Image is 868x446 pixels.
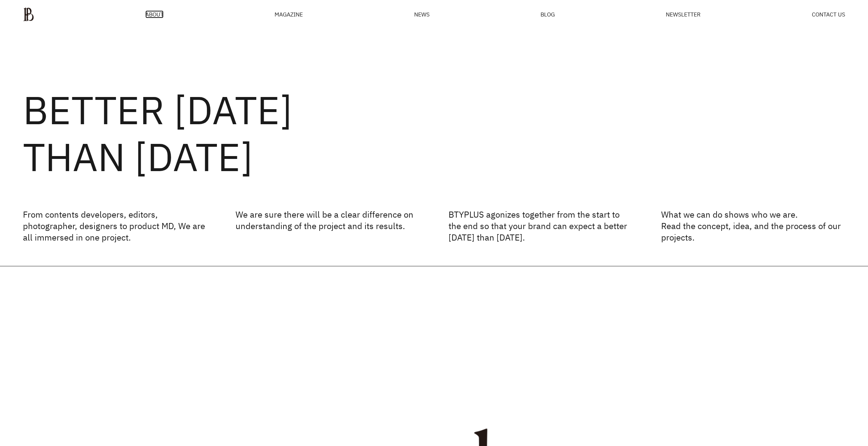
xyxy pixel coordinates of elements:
[23,209,207,243] p: From contents developers, editors, photographer, designers to product MD, We are all immersed in ...
[145,11,164,17] a: ABOUT
[414,11,430,17] a: NEWS
[23,7,34,21] img: ba379d5522eb3.png
[275,11,303,17] div: MAGAZINE
[812,11,845,17] a: CONTACT US
[23,86,845,180] h2: BETTER [DATE] THAN [DATE]
[236,209,420,243] p: We are sure there will be a clear difference on understanding of the project and its results.
[661,209,845,243] p: What we can do shows who we are. Read the concept, idea, and the process of our projects.
[666,11,700,17] a: NEWSLETTER
[448,209,632,243] p: BTYPLUS agonizes together from the start to the end so that your brand can expect a better [DATE]...
[540,11,555,17] a: BLOG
